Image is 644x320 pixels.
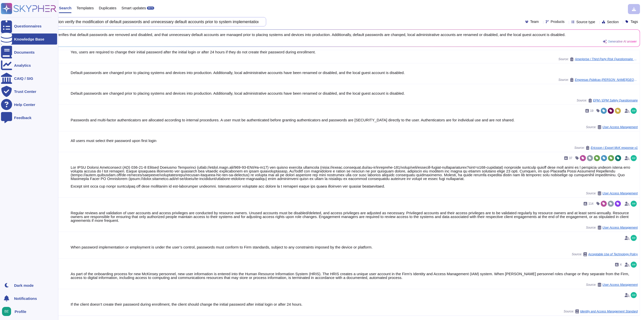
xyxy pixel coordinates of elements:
span: Section [607,20,619,24]
span: Ameriprise / Third Party Risk Questionnaire Version2024.1 [575,58,638,61]
div: Default passwords are changed prior to placing systems and devices into production. Additionally,... [71,91,638,95]
span: Templates [76,6,94,10]
div: Feedback [14,116,31,120]
span: Generative AI answer [608,40,637,43]
span: Smart updates [122,6,146,10]
div: All users must select their password upon first login [71,139,638,143]
span: Ericsson / Export McK response v1 [591,146,638,149]
img: user [631,292,637,298]
div: Default passwords are changed prior to placing systems and devices into production. Additionally,... [71,71,638,75]
span: 114 [588,202,593,205]
span: Duplicates [99,6,116,10]
span: Source type [576,20,595,24]
span: Products [551,20,565,23]
img: user [631,155,637,161]
span: User Access Management [602,226,638,229]
div: BETA [147,7,154,10]
span: Source: [586,226,638,230]
span: User Access Management [602,283,638,286]
span: Profile [15,310,26,313]
span: Source: [577,98,638,102]
span: Team [530,20,539,23]
span: Acceptable Use of Technology Policy [588,253,638,256]
img: user [631,108,637,114]
span: Identity and Access Management Standard [580,310,638,313]
a: Feedback [1,112,57,123]
div: CAIQ / SIG [14,77,33,80]
div: Analytics [14,63,31,67]
button: user [1,306,15,317]
span: Source: [586,283,638,287]
span: Source: [572,252,638,256]
div: Regular reviews and validation of user accounts and access privileges are conducted by resource o... [71,211,638,222]
span: Source: [564,309,638,313]
div: If the client doesn’t create their password during enrollment, the client should change the initi... [71,302,638,306]
span: Tags [630,20,638,23]
div: Documents [14,50,35,54]
a: Questionnaires [1,20,57,31]
input: Search a question or template... [20,17,261,26]
div: As part of the onboarding process for new McKinsey personnel, new user information is entered int... [71,272,638,279]
a: Help Center [1,99,57,110]
img: user [631,201,637,207]
span: Source: [558,57,638,61]
span: Source: [586,191,638,195]
div: When password implementation or employment is under the user’s control, passwords must conform to... [71,245,638,249]
span: Source: [558,78,638,82]
span: EPM / EPM Safety Questionnaire [593,99,638,102]
div: Passwords and multi-factor authenticators are allocated according to internal procedures. A user ... [71,118,638,122]
span: Notifications [14,297,37,300]
div: Trust Center [14,90,36,93]
span: Source: [574,146,638,150]
img: user [2,307,11,316]
div: Help Center [14,103,35,106]
span: User Access Management [602,192,638,195]
span: Source: [586,125,638,129]
span: User Access Management [602,126,638,129]
a: Knowledge Base [1,33,57,45]
span: Yes, our organization verifies that default passwords are removed and disabled, and that unnecess... [20,33,637,37]
a: Trust Center [1,86,57,97]
span: Empresas Públicas [PERSON_NAME][GEOGRAPHIC_DATA] / Safety Questionnaire [575,78,638,81]
span: Search [59,6,71,10]
div: Yes, users are required to change their initial password after the initial login or after 24 hour... [71,50,638,54]
div: Dark mode [14,283,34,287]
div: Questionnaires [14,24,42,28]
div: Knowledge Base [14,37,44,41]
div: Lor IPSU Dolorsi Ametconsect (AD) 036-21-8 Elitsed Doeiusmo Temporinci (utlab://etdol.magn.ali/96... [71,165,638,188]
span: 19 [590,109,593,112]
a: Analytics [1,60,57,71]
a: Documents [1,47,57,58]
img: user [631,262,637,268]
span: 37 [569,157,572,160]
a: CAIQ / SIG [1,73,57,84]
img: user [631,235,637,241]
span: 4 [620,263,622,266]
